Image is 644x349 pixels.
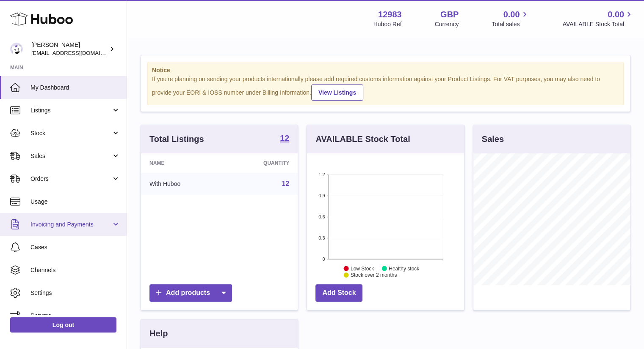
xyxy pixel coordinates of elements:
div: Huboo Ref [373,20,402,28]
a: 0.00 AVAILABLE Stock Total [562,9,634,28]
h3: Total Listings [149,134,204,145]
text: Healthy stock [389,265,420,271]
span: My Dashboard [30,84,120,92]
div: If you're planning on sending your products internationally please add required customs informati... [152,75,619,101]
span: 0.00 [503,9,520,20]
span: AVAILABLE Stock Total [562,20,634,28]
span: Stock [30,129,111,137]
div: [PERSON_NAME] [31,41,108,57]
a: Add Stock [315,284,362,302]
a: 0.00 Total sales [492,9,529,28]
strong: 12983 [378,9,402,20]
h3: Help [149,328,168,339]
span: Total sales [492,20,529,28]
span: Sales [30,152,111,160]
strong: 12 [280,134,289,142]
text: 1.2 [319,172,325,177]
strong: GBP [440,9,459,20]
a: View Listings [311,85,363,101]
text: 0.9 [319,193,325,198]
th: Name [141,153,224,173]
text: Low Stock [351,265,374,271]
span: Channels [30,266,120,274]
span: Usage [30,198,120,206]
text: 0.6 [319,214,325,219]
h3: AVAILABLE Stock Total [315,134,410,145]
a: 12 [282,180,290,187]
img: admin@boosie.co [10,43,23,55]
span: 0.00 [608,9,624,20]
text: 0 [323,256,325,262]
h3: Sales [482,134,504,145]
a: Add products [149,284,232,302]
span: Invoicing and Payments [30,221,111,229]
div: Currency [435,20,459,28]
strong: Notice [152,66,619,74]
span: [EMAIL_ADDRESS][DOMAIN_NAME] [31,49,124,56]
th: Quantity [224,153,298,173]
td: With Huboo [141,173,224,195]
text: Stock over 2 months [351,272,397,278]
text: 0.3 [319,235,325,240]
span: Settings [30,289,120,297]
span: Returns [30,312,120,320]
a: 12 [280,134,289,144]
span: Listings [30,106,111,115]
a: Log out [10,317,116,333]
span: Cases [30,243,120,251]
span: Orders [30,175,111,183]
